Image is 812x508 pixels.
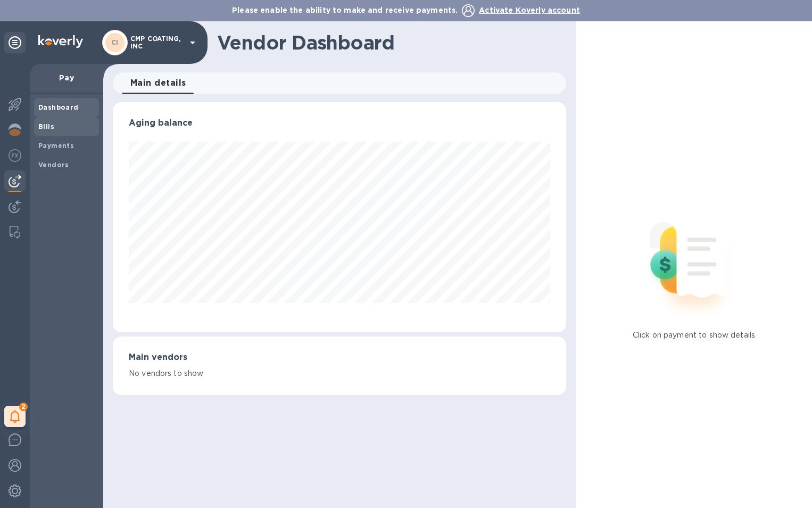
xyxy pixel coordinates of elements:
[129,368,550,379] p: No vendors to show
[633,330,755,341] p: Click on payment to show details
[129,118,550,128] h3: Aging balance
[130,35,184,50] p: CMP COATING, INC
[38,122,54,130] b: Bills
[479,6,580,14] span: Activate Koverly account
[111,38,119,46] b: CI
[217,31,559,54] h1: Vendor Dashboard
[19,403,28,411] span: 2
[9,149,21,162] img: Foreign exchange
[130,76,186,91] span: Main details
[38,142,74,150] b: Payments
[129,353,550,363] h3: Main vendors
[38,72,95,83] p: Pay
[38,161,69,169] b: Vendors
[38,103,79,111] b: Dashboard
[232,6,580,14] b: Please enable the ability to make and receive payments.
[38,35,83,48] img: Logo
